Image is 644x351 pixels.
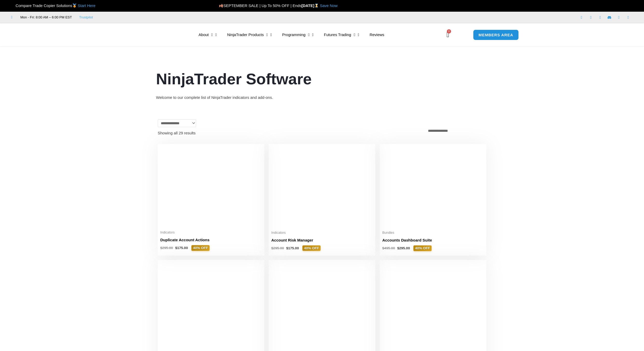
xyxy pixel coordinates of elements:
a: Start Here [78,3,95,8]
img: Duplicate Account Actions [160,147,262,227]
span: $ [175,246,177,250]
bdi: 175.00 [175,246,188,250]
img: Account Risk Manager [271,147,373,227]
h2: Accounts Dashboard Suite [382,237,484,243]
nav: Menu [193,29,438,41]
img: LogoAI | Affordable Indicators – NinjaTrader [128,25,183,44]
select: Shop order [425,127,486,134]
p: Showing all 29 results [158,131,196,135]
span: $ [397,246,399,250]
img: ProfessionalToolsBundlePage [382,263,484,350]
h1: NinjaTrader Software [156,68,488,90]
div: Welcome to our complete list of NinjaTrader indicators and add-ons. [156,94,488,101]
img: BasicTools [160,263,262,350]
h2: Duplicate Account Actions [160,237,262,243]
span: $ [382,246,384,250]
a: Account Risk Manager [271,237,373,245]
span: 0 [447,29,451,33]
a: About [193,29,222,41]
img: 🥇 [73,4,77,8]
span: SEPTEMBER SALE | Up To 50% OFF | Ends [219,3,301,8]
span: MEMBERS AREA [479,33,513,37]
strong: [DATE] [301,3,320,8]
span: Bundles [382,231,484,235]
span: $ [271,246,273,250]
a: Reviews [364,29,390,41]
img: Essential Chart Trader Tools [271,263,373,350]
span: 40% OFF [191,245,210,251]
span: 40% OFF [413,245,432,251]
a: Trustpilot [79,14,93,20]
span: Compare Trade Copier Solutions [11,3,95,8]
bdi: 495.00 [382,246,395,250]
span: $ [160,246,162,250]
img: Accounts Dashboard Suite [382,147,484,228]
span: Mon - Fri: 8:00 AM – 6:00 PM EST [19,14,72,20]
a: MEMBERS AREA [473,30,519,40]
img: 🍂 [219,4,223,8]
span: Indicators [160,230,262,235]
img: ⌛ [315,4,318,8]
bdi: 295.00 [397,246,410,250]
a: Programming [277,29,319,41]
a: 0 [439,27,457,42]
a: NinjaTrader Products [222,29,277,41]
span: $ [286,246,288,250]
a: Accounts Dashboard Suite [382,237,484,245]
a: Save Now [320,3,337,8]
a: Futures Trading [319,29,364,41]
span: 40% OFF [302,245,321,251]
a: Duplicate Account Actions [160,237,262,245]
bdi: 295.00 [271,246,284,250]
bdi: 295.00 [160,246,173,250]
img: 🏆 [11,4,15,8]
h2: Account Risk Manager [271,237,373,243]
bdi: 175.00 [286,246,299,250]
span: Indicators [271,231,373,235]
